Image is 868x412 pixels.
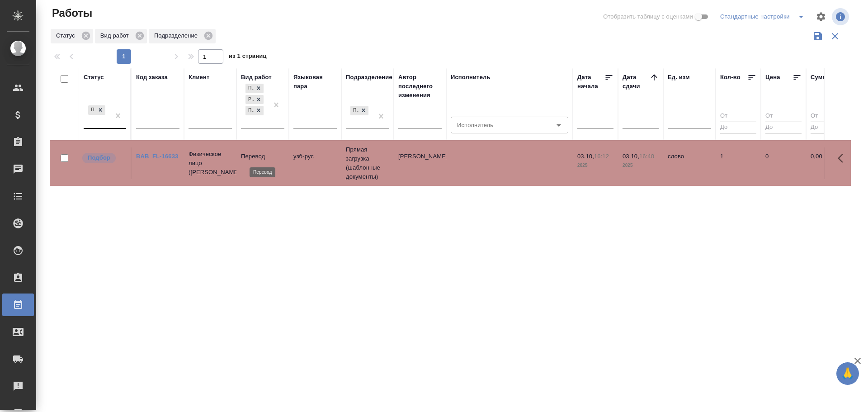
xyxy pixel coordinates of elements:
[594,153,609,160] p: 16:12
[718,9,810,24] div: split button
[81,152,126,164] div: Можно подбирать исполнителей
[88,153,110,162] p: Подбор
[639,153,654,160] p: 16:40
[832,8,851,25] span: Посмотреть информацию
[720,73,741,82] div: Кол-во
[245,95,254,104] div: Редактура
[189,150,232,177] p: Физическое лицо ([PERSON_NAME])
[811,122,847,133] input: До
[349,105,369,116] div: Прямая загрузка (шаблонные документы)
[245,106,254,115] div: Постредактура машинного перевода
[88,105,95,115] div: Подбор
[87,104,106,116] div: Подбор
[136,73,168,82] div: Код заказа
[603,12,693,21] span: Отобразить таблицу с оценками
[720,122,756,133] input: До
[623,153,639,160] p: 03.10,
[289,147,341,179] td: узб-рус
[809,28,826,45] button: Сохранить фильтры
[668,73,690,82] div: Ед. изм
[241,152,284,161] p: Перевод
[806,147,851,179] td: 0,00 ₽
[51,29,93,43] div: Статус
[189,73,209,82] div: Клиент
[394,147,446,179] td: [PERSON_NAME]
[56,31,78,40] p: Статус
[229,51,267,64] span: из 1 страниц
[810,6,832,28] span: Настроить таблицу
[720,111,756,122] input: От
[245,94,264,105] div: Перевод, Редактура, Постредактура машинного перевода
[293,73,337,91] div: Языковая пара
[398,73,442,100] div: Автор последнего изменения
[577,153,594,160] p: 03.10,
[95,29,147,43] div: Вид работ
[663,147,716,179] td: слово
[623,73,650,91] div: Дата сдачи
[811,111,847,122] input: От
[716,147,761,179] td: 1
[245,84,254,93] div: Перевод
[341,141,394,186] td: Прямая загрузка (шаблонные документы)
[149,29,216,43] div: Подразделение
[245,105,264,116] div: Перевод, Редактура, Постредактура машинного перевода
[241,73,272,82] div: Вид работ
[451,73,491,82] div: Исполнитель
[552,119,565,132] button: Open
[245,83,264,94] div: Перевод, Редактура, Постредактура машинного перевода
[836,362,859,385] button: 🙏
[840,364,855,383] span: 🙏
[154,31,201,40] p: Подразделение
[100,31,132,40] p: Вид работ
[346,73,392,82] div: Подразделение
[832,147,854,169] button: Здесь прячутся важные кнопки
[765,73,780,82] div: Цена
[577,73,604,91] div: Дата начала
[765,122,802,133] input: До
[577,161,613,170] p: 2025
[84,73,104,82] div: Статус
[826,28,844,45] button: Сбросить фильтры
[350,106,359,115] div: Прямая загрузка (шаблонные документы)
[136,153,178,160] a: BAB_FL-16633
[50,6,92,20] span: Работы
[761,147,806,179] td: 0
[765,111,802,122] input: От
[623,161,659,170] p: 2025
[811,73,830,82] div: Сумма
